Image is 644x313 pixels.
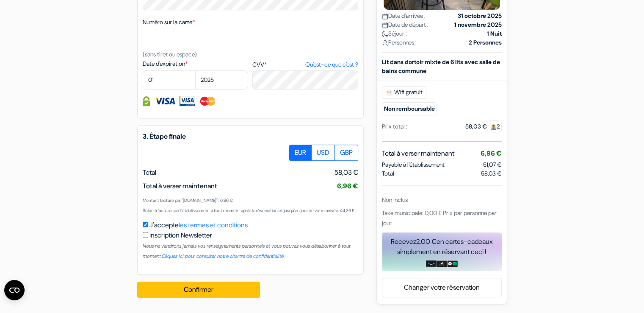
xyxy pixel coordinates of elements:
[469,38,502,47] strong: 2 Personnes
[382,122,407,131] div: Prix total :
[4,280,25,300] button: Ouvrir le widget CMP
[334,145,358,161] label: GBP
[382,279,501,296] a: Changer votre réservation
[252,60,358,69] label: CVV
[382,13,388,19] img: calendar.svg
[143,243,351,260] small: Nous ne vendrons jamais vos renseignements personnels et vous pouvez vous désabonner à tout moment.
[143,208,354,213] small: Solde à facturer par l'établissement à tout moment après la réservation et jusqu'au jour de votre...
[143,50,197,58] small: (sans tiret ou espace)
[162,253,285,260] a: Cliquez ici pour consulter notre chartre de confidentialité.
[382,39,388,46] img: user_icon.svg
[137,282,260,298] button: Confirmer
[382,148,454,158] span: Total à verser maintenant
[154,96,175,106] img: Visa
[305,60,358,69] a: Qu'est-ce que c'est ?
[199,96,216,106] img: Master Card
[143,198,233,203] small: Montant facturé par "[DOMAIN_NAME]" : 6,96 €
[382,58,500,74] b: Lit dans dortoir mixte de 6 lits avec salle de bains commune
[437,260,447,267] img: adidas-card.png
[382,160,445,169] span: Payable à l’établissement
[149,230,212,240] label: Inscription Newsletter
[382,38,417,47] span: Personnes :
[426,260,437,267] img: amazon-card-no-text.png
[458,11,502,20] strong: 31 octobre 2025
[143,18,195,27] label: Numéro sur la carte
[180,96,195,106] img: Visa Electron
[483,160,502,168] span: 51,07 €
[416,237,437,246] span: 2,00 €
[382,102,437,115] small: Non remboursable
[289,145,312,161] label: EUR
[382,11,426,20] span: Date d'arrivée :
[490,123,497,130] img: guest.svg
[382,169,394,178] span: Total
[447,260,458,267] img: uber-uber-eats-card.png
[382,31,388,37] img: moon.svg
[311,145,335,161] label: USD
[382,86,426,98] span: Wifi gratuit
[143,59,248,68] label: Date d'expiration
[382,195,502,204] div: Non inclus
[382,209,497,226] span: Taxe municipale: 0,00 £ Prix par personne par jour
[382,29,407,38] span: Séjour :
[290,145,358,161] div: Basic radio toggle button group
[143,132,358,140] h5: 3. Étape finale
[481,148,502,157] span: 6,96 €
[487,120,502,132] span: 2
[143,182,217,190] span: Total à verser maintenant
[382,236,502,257] div: Recevez en cartes-cadeaux simplement en réservant ceci !
[382,22,388,28] img: calendar.svg
[465,122,502,131] div: 58,03 €
[454,20,502,29] strong: 1 novembre 2025
[143,168,156,177] span: Total
[481,169,502,178] span: 58,03 €
[487,29,502,38] strong: 1 Nuit
[179,221,248,229] a: les termes et conditions
[143,96,150,106] img: Information de carte de crédit entièrement encryptée et sécurisée
[334,168,358,178] span: 58,03 €
[386,89,392,95] img: free_wifi.svg
[382,20,428,29] span: Date de départ :
[149,220,248,230] label: J'accepte
[337,182,358,190] span: 6,96 €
